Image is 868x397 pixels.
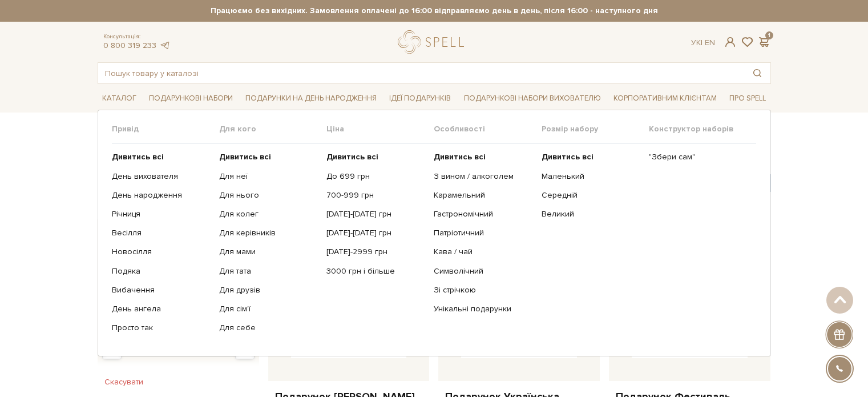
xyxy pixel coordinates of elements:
a: Для себе [219,323,318,333]
a: 700-999 грн [326,190,425,200]
a: Дивитись всі [542,152,640,162]
a: Для нього [219,190,318,200]
a: Просто так [112,323,211,333]
a: Для сім'ї [219,304,318,314]
a: Для керівників [219,228,318,238]
a: Для колег [219,209,318,219]
a: День ангела [112,304,211,314]
a: 3000 грн і більше [326,266,425,276]
a: [DATE]-[DATE] грн [326,209,425,219]
a: [DATE]-[DATE] грн [326,228,425,238]
b: Дивитись всі [434,152,486,162]
span: Конструктор наборів [649,124,756,134]
a: Дивитись всі [326,152,425,162]
a: Карамельний [434,190,532,200]
button: Пошук товару у каталозі [744,63,770,83]
b: Дивитись всі [112,152,164,162]
input: Пошук товару у каталозі [98,63,744,83]
span: Розмір набору [542,124,649,134]
a: Подяка [112,266,211,276]
a: День вихователя [112,171,211,182]
a: Подарункові набори вихователю [459,89,605,108]
div: Каталог [98,110,771,356]
strong: Працюємо без вихідних. Замовлення оплачені до 16:00 відправляємо день в день, після 16:00 - насту... [98,6,771,16]
a: Для друзів [219,285,318,295]
a: Середній [542,190,640,200]
div: Min [102,343,122,359]
b: Дивитись всі [219,152,271,162]
a: З вином / алкоголем [434,171,532,182]
a: En [705,38,715,47]
a: Маленький [542,171,640,182]
a: Корпоративним клієнтам [609,89,721,108]
a: До 699 грн [326,171,425,182]
a: Гастрономічний [434,209,532,219]
a: Патріотичний [434,228,532,238]
a: Зі стрічкою [434,285,532,295]
a: Символічний [434,266,532,276]
b: Дивитись всі [326,152,378,162]
a: Кава / чай [434,247,532,257]
a: Новосілля [112,247,211,257]
span: Привід [112,124,219,134]
a: Великий [542,209,640,219]
span: | [701,38,703,47]
a: Дивитись всі [434,152,532,162]
a: Для мами [219,247,318,257]
a: Ідеї подарунків [385,90,455,107]
a: "Збери сам" [649,152,748,162]
button: Скасувати [98,373,150,391]
a: Вибачення [112,285,211,295]
a: Річниця [112,209,211,219]
a: Про Spell [725,90,770,107]
span: Консультація: [103,33,171,41]
a: Для тата [219,266,318,276]
a: Дивитись всі [219,152,318,162]
span: Для кого [219,124,326,134]
b: Дивитись всі [542,152,594,162]
div: Ук [691,38,715,48]
a: logo [398,30,469,54]
a: Дивитись всі [112,152,211,162]
a: День народження [112,190,211,200]
a: Подарунки на День народження [241,90,381,107]
a: Для неї [219,171,318,182]
a: telegram [159,41,171,50]
span: Особливості [434,124,541,134]
a: Унікальні подарунки [434,304,532,314]
a: 0 800 319 233 [103,41,156,50]
span: Ціна [326,124,434,134]
a: [DATE]-2999 грн [326,247,425,257]
a: Подарункові набори [144,90,237,107]
a: Каталог [98,90,141,107]
a: Весілля [112,228,211,238]
div: Max [235,343,255,359]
